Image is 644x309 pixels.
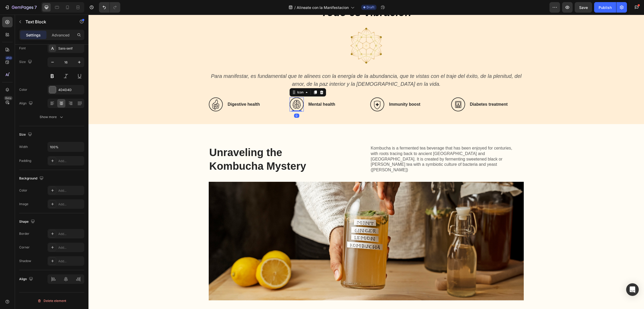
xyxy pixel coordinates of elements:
p: Text Block [25,19,70,25]
div: Align [19,276,34,283]
div: Sans-serif [58,46,83,51]
p: Settings [26,32,41,38]
span: Draft [366,5,374,10]
div: 0 [206,99,211,103]
div: Add... [58,259,83,264]
button: Publish [594,2,616,13]
button: Show more [19,112,84,122]
div: Add... [58,159,83,163]
p: Kombucha is a fermented tea beverage that has been enjoyed for centuries, with roots tracing back... [282,131,431,158]
img: gempages_432750572815254551-4bb907ca-f9e8-4efe-b7f9-5d473859e043.jpg [120,167,435,286]
p: Advanced [52,32,70,38]
span: Alineate con la Manifestacion [297,5,349,10]
span: / [294,5,296,10]
div: Image [19,202,28,206]
h3: Mental health [219,87,274,93]
div: Width [19,145,28,149]
div: Add... [58,188,83,193]
input: Auto [48,142,84,152]
h3: Diabetes treatment [381,87,436,93]
span: Save [579,5,588,10]
div: Color [19,188,27,193]
div: 450 [5,56,13,60]
div: Size [19,58,33,66]
div: Align [19,100,34,107]
div: Beta [4,96,13,100]
div: Shape [19,218,36,225]
h2: Unraveling the Kombucha Mystery [120,130,247,159]
i: Para manifestar, es fundamental que te alinees con la energía de la abundancia, que te vistas con... [123,58,433,72]
div: Corner [19,245,30,250]
p: 7 [34,4,37,10]
div: Publish [599,5,612,10]
div: 4D4D4D [58,88,83,92]
div: Open Intercom Messenger [626,283,639,296]
div: Add... [58,245,83,250]
div: Font [19,46,26,51]
div: Border [19,231,29,236]
div: Color [19,87,27,92]
iframe: Design area [88,15,644,309]
div: Shadow [19,259,31,263]
button: Delete element [19,297,84,305]
div: Show more [40,114,64,120]
div: Background [19,175,45,182]
h3: Immunity boost [300,87,355,93]
div: Delete element [37,298,66,304]
div: Add... [58,202,83,207]
button: Save [575,2,592,13]
div: Undo/Redo [99,2,120,13]
div: Size [19,131,33,138]
h3: Digestive health [139,87,193,93]
button: 7 [2,2,39,13]
div: Padding [19,158,31,163]
div: Add... [58,232,83,236]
